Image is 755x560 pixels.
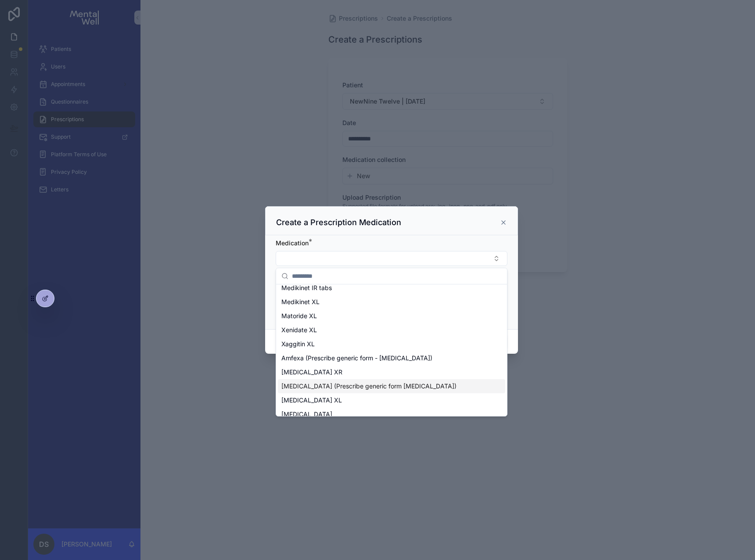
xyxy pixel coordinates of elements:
span: Amfexa (Prescribe generic form - [MEDICAL_DATA]) [281,354,432,363]
span: [MEDICAL_DATA] XL [281,396,342,405]
h3: Create a Prescription Medication [276,217,401,228]
span: [MEDICAL_DATA] (Prescribe generic form [MEDICAL_DATA]) [281,382,457,391]
span: Xaggitin XL [281,340,315,348]
span: Medication [276,239,309,247]
span: [MEDICAL_DATA] [281,410,332,419]
span: Matoride XL [281,312,317,320]
span: Xenidate XL [281,326,317,334]
button: Select Button [276,251,507,266]
div: Suggestions [276,284,507,416]
span: Medikinet XL [281,298,320,306]
span: Medikinet IR tabs [281,284,332,292]
span: [MEDICAL_DATA] XR [281,368,342,377]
